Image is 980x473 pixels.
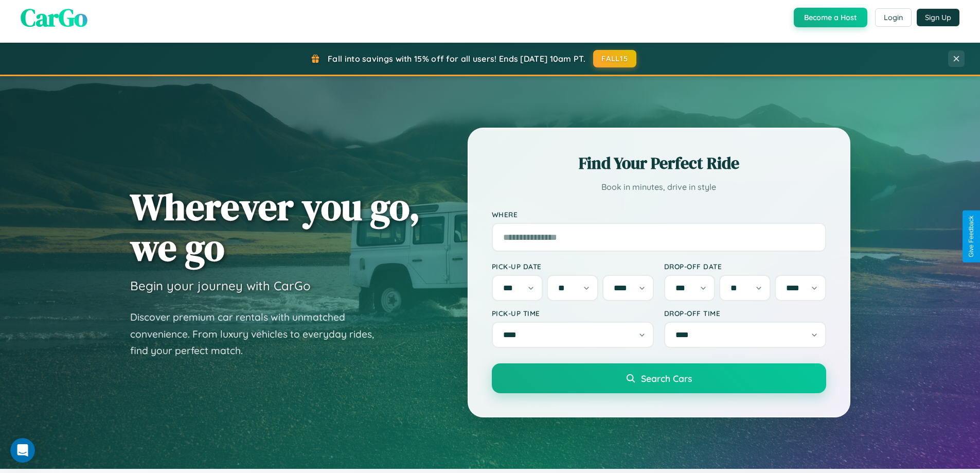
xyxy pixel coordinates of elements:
span: CarGo [21,1,87,34]
h2: Find Your Perfect Ride [492,152,826,174]
label: Drop-off Time [664,309,826,318]
p: Book in minutes, drive in style [492,180,826,195]
button: Become a Host [794,8,867,27]
label: Drop-off Date [664,262,826,271]
button: FALL15 [593,50,636,67]
button: Sign Up [917,9,959,26]
label: Where [492,210,826,219]
label: Pick-up Time [492,309,654,318]
span: Search Cars [641,373,692,384]
label: Pick-up Date [492,262,654,271]
p: Discover premium car rentals with unmatched convenience. From luxury vehicles to everyday rides, ... [130,309,387,359]
button: Search Cars [492,363,826,393]
button: Login [875,8,912,27]
span: Fall into savings with 15% off for all users! Ends [DATE] 10am PT. [328,54,585,64]
h3: Begin your journey with CarGo [130,278,311,293]
div: Give Feedback [968,216,975,257]
iframe: Intercom live chat [10,438,35,463]
h1: Wherever you go, we go [130,186,420,268]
